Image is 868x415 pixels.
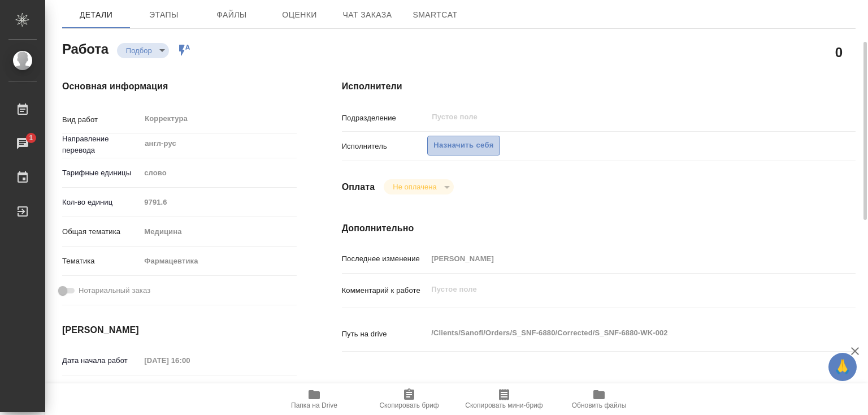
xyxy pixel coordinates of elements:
[62,256,140,267] p: Тематика
[835,42,843,62] h2: 0
[379,401,439,409] span: Скопировать бриф
[62,197,140,208] p: Кол-во единиц
[3,129,42,158] a: 1
[340,8,394,22] span: Чат заказа
[62,80,297,93] h4: Основная информация
[342,180,375,194] h4: Оплата
[140,163,296,183] div: слово
[291,401,337,409] span: Папка на Drive
[427,323,813,343] textarea: /Clients/Sanofi/Orders/S_SNF-6880/Corrected/S_SNF-6880-WK-002
[140,194,296,210] input: Пустое поле
[62,226,140,237] p: Общая тематика
[342,253,428,265] p: Последнее изменение
[457,383,552,415] button: Скопировать мини-бриф
[62,167,140,179] p: Тарифные единицы
[62,355,140,366] p: Дата начала работ
[433,139,493,152] span: Назначить себя
[62,383,140,405] p: Факт. дата начала работ
[572,401,627,409] span: Обновить файлы
[342,141,428,152] p: Исполнитель
[427,136,500,155] button: Назначить себя
[427,250,813,267] input: Пустое поле
[828,353,857,381] button: 🙏
[342,285,428,296] p: Комментарий к работе
[140,352,239,369] input: Пустое поле
[137,8,191,22] span: Этапы
[342,222,856,235] h4: Дополнительно
[342,80,856,93] h4: Исполнители
[389,182,440,192] button: Не оплачена
[384,179,453,194] div: Подбор
[431,110,786,124] input: Пустое поле
[552,383,646,415] button: Обновить файлы
[342,328,428,340] p: Путь на drive
[79,285,150,296] span: Нотариальный заказ
[272,8,327,22] span: Оценки
[69,8,123,22] span: Детали
[408,8,462,22] span: SmartCat
[62,323,297,337] h4: [PERSON_NAME]
[62,38,108,58] h2: Работа
[362,383,457,415] button: Скопировать бриф
[205,8,259,22] span: Файлы
[342,113,428,124] p: Подразделение
[140,222,296,241] div: Медицина
[22,132,40,144] span: 1
[833,355,852,379] span: 🙏
[140,252,296,271] div: Фармацевтика
[267,383,362,415] button: Папка на Drive
[123,46,155,55] button: Подбор
[62,114,140,126] p: Вид работ
[117,43,169,58] div: Подбор
[465,401,542,409] span: Скопировать мини-бриф
[62,133,140,156] p: Направление перевода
